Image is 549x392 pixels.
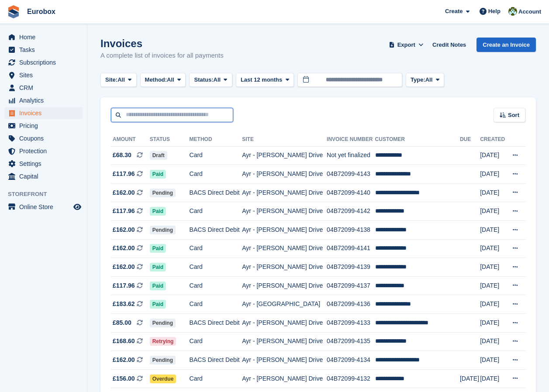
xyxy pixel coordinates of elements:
span: Draft [150,151,167,160]
th: Status [150,133,190,147]
td: Card [190,258,242,277]
span: Coupons [19,132,72,144]
span: All [214,76,221,84]
td: Card [190,165,242,184]
td: Ayr - [PERSON_NAME] Drive [242,276,327,295]
td: 04B72099-4134 [327,351,375,370]
td: Ayr - [PERSON_NAME] Drive [242,146,327,165]
a: menu [4,56,83,69]
td: Card [190,239,242,258]
span: Paid [150,263,166,272]
td: 04B72099-4138 [327,221,375,240]
span: £156.00 [113,374,135,383]
th: Method [190,133,242,147]
a: menu [4,170,83,182]
td: [DATE] [480,183,506,202]
p: A complete list of invoices for all payments [100,51,224,61]
span: Help [488,7,501,16]
a: menu [4,82,83,94]
span: Status: [194,76,213,84]
td: Ayr - [PERSON_NAME] Drive [242,332,327,351]
span: Settings [19,158,72,170]
td: 04B72099-4132 [327,369,375,388]
button: Method: All [140,73,186,87]
a: menu [4,145,83,157]
span: £85.00 [113,318,131,327]
th: Invoice Number [327,133,375,147]
span: Capital [19,170,72,182]
span: Retrying [150,337,176,346]
td: [DATE] [480,221,506,240]
a: menu [4,158,83,170]
span: Method: [145,76,167,84]
td: [DATE] [480,351,506,370]
td: [DATE] [480,276,506,295]
span: £162.00 [113,262,135,272]
span: Last 12 months [241,76,282,84]
a: Credit Notes [429,38,470,52]
span: £162.00 [113,188,135,197]
button: Status: All [189,73,232,87]
td: Ayr - [PERSON_NAME] Drive [242,369,327,388]
td: BACS Direct Debit [190,183,242,202]
a: menu [4,120,83,132]
span: Export [397,41,415,49]
span: £162.00 [113,355,135,364]
td: 04B72099-4135 [327,332,375,351]
span: Paid [150,282,166,290]
span: CRM [19,82,72,94]
span: £162.00 [113,225,135,234]
span: Paid [150,207,166,216]
td: [DATE] [480,202,506,221]
a: menu [4,107,83,119]
td: Ayr - [PERSON_NAME] Drive [242,165,327,184]
a: menu [4,94,83,107]
img: Lorna Russell [508,7,517,16]
td: Ayr - [GEOGRAPHIC_DATA] [242,295,327,314]
td: 04B72099-4141 [327,239,375,258]
span: All [425,76,433,84]
span: £183.62 [113,299,135,309]
td: Card [190,276,242,295]
h1: Invoices [100,38,224,49]
th: Site [242,133,327,147]
span: £68.30 [113,151,131,160]
td: Ayr - [PERSON_NAME] Drive [242,202,327,221]
th: Customer [375,133,460,147]
a: Create an Invoice [476,38,536,52]
span: Overdue [150,375,176,383]
a: menu [4,31,83,43]
button: Site: All [100,73,137,87]
span: Account [518,7,541,16]
span: Paid [150,170,166,179]
td: [DATE] [480,369,506,388]
td: Ayr - [PERSON_NAME] Drive [242,221,327,240]
td: Ayr - [PERSON_NAME] Drive [242,351,327,370]
span: Pending [150,319,176,327]
td: [DATE] [480,165,506,184]
span: £117.96 [113,169,135,179]
td: [DATE] [480,314,506,333]
td: Card [190,146,242,165]
span: Analytics [19,94,72,107]
span: Invoices [19,107,72,119]
a: menu [4,69,83,81]
span: Paid [150,244,166,253]
button: Export [387,38,425,52]
span: £168.60 [113,337,135,346]
span: Paid [150,300,166,309]
td: Card [190,295,242,314]
span: £162.00 [113,244,135,253]
span: Pending [150,226,176,234]
span: All [117,76,125,84]
span: Online Store [19,201,72,213]
td: Ayr - [PERSON_NAME] Drive [242,314,327,333]
button: Last 12 months [236,73,294,87]
td: 04B72099-4142 [327,202,375,221]
td: 04B72099-4143 [327,165,375,184]
td: Ayr - [PERSON_NAME] Drive [242,239,327,258]
td: [DATE] [480,258,506,277]
td: BACS Direct Debit [190,221,242,240]
td: [DATE] [480,332,506,351]
td: 04B72099-4137 [327,276,375,295]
